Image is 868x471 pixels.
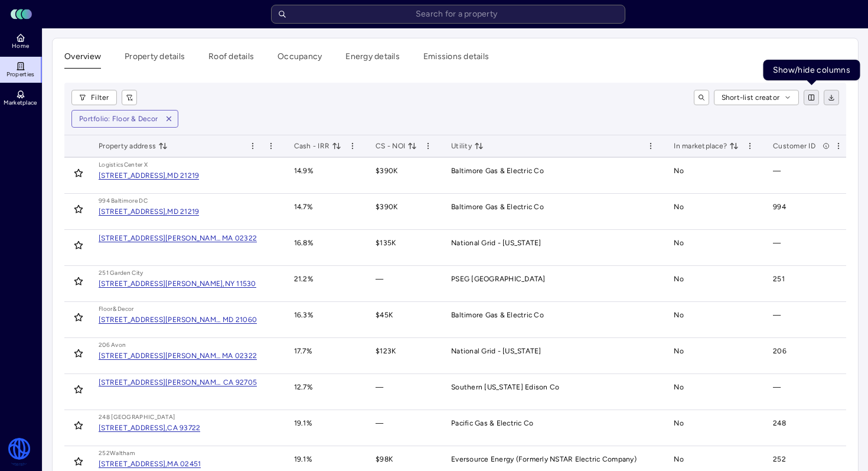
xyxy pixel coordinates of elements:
[664,338,763,374] td: No
[285,158,367,194] td: 14.9%
[99,280,256,287] a: [STREET_ADDRESS][PERSON_NAME],NY 11530
[69,452,88,471] button: Toggle favorite
[664,266,763,302] td: No
[222,352,257,359] div: MA 02322
[285,230,367,266] td: 16.8%
[222,235,257,242] div: MA 02322
[345,50,400,69] button: Energy details
[69,200,88,219] button: Toggle favorite
[442,338,664,374] td: National Grid - [US_STATE]
[99,316,223,323] div: [STREET_ADDRESS][PERSON_NAME],
[366,194,442,230] td: $390K
[664,374,763,410] td: No
[99,424,167,431] div: [STREET_ADDRESS],
[366,230,442,266] td: $135K
[69,308,88,327] button: Toggle favorite
[376,140,417,152] span: CS - NOI
[124,160,148,170] div: Center X
[451,140,484,152] span: Utility
[110,449,135,458] div: Waltham
[69,272,88,291] button: Toggle favorite
[99,460,167,467] div: [STREET_ADDRESS],
[366,338,442,374] td: $123K
[125,50,185,69] button: Property details
[69,344,88,363] button: Toggle favorite
[763,266,852,302] td: 251
[79,113,158,125] div: Portfolio: Floor & Decor
[763,302,852,338] td: —
[99,449,110,458] div: 252
[442,194,664,230] td: Baltimore Gas & Electric Co
[442,266,664,302] td: PSEG [GEOGRAPHIC_DATA]
[113,304,134,314] div: & Decor
[167,424,200,431] div: CA 93722
[99,460,201,467] a: [STREET_ADDRESS],MA 02451
[474,141,484,151] button: toggle sorting
[366,302,442,338] td: $45K
[225,280,256,287] div: NY 11530
[122,196,147,206] div: imore DC
[223,316,257,323] div: MD 21060
[763,230,852,266] td: —
[664,194,763,230] td: No
[664,410,763,446] td: No
[99,160,124,170] div: Logistics
[69,164,88,183] button: Toggle favorite
[7,438,31,466] img: Watershed
[423,50,489,69] button: Emissions details
[99,208,167,215] div: [STREET_ADDRESS],
[99,235,257,242] a: [STREET_ADDRESS][PERSON_NAME],MA 02322
[106,412,175,422] div: 8 [GEOGRAPHIC_DATA]
[442,230,664,266] td: National Grid - [US_STATE]
[167,460,201,467] div: MA 02451
[366,374,442,410] td: —
[285,338,367,374] td: 17.7%
[64,50,101,69] button: Overview
[722,92,780,103] span: Short-list creator
[714,90,800,105] button: Short-list creator
[99,379,223,386] div: [STREET_ADDRESS][PERSON_NAME][PERSON_NAME],
[158,141,168,151] button: toggle sorting
[72,111,160,127] button: Portfolio: Floor & Decor
[664,158,763,194] td: No
[99,172,167,179] div: [STREET_ADDRESS],
[99,412,106,422] div: 24
[285,302,367,338] td: 16.3%
[332,141,341,151] button: toggle sorting
[285,266,367,302] td: 21.2%
[763,158,852,194] td: —
[99,268,120,278] div: 251 Gar
[407,141,417,151] button: toggle sorting
[6,71,35,78] span: Properties
[773,140,815,152] span: Customer ID
[271,5,625,24] input: Search for a property
[763,410,852,446] td: 248
[99,196,122,206] div: 994 Balt
[366,158,442,194] td: $390K
[285,194,367,230] td: 14.7%
[442,302,664,338] td: Baltimore Gas & Electric Co
[442,410,664,446] td: Pacific Gas & Electric Co
[99,208,199,215] a: [STREET_ADDRESS],MD 21219
[763,338,852,374] td: 206
[99,235,222,242] div: [STREET_ADDRESS][PERSON_NAME],
[694,90,709,105] button: toggle search
[69,380,88,399] button: Toggle favorite
[285,374,367,410] td: 12.7%
[167,172,199,179] div: MD 21219
[99,304,113,314] div: Floor
[69,236,88,255] button: Toggle favorite
[278,50,322,69] button: Occupancy
[442,158,664,194] td: Baltimore Gas & Electric Co
[99,424,200,431] a: [STREET_ADDRESS],CA 93722
[664,302,763,338] td: No
[99,280,225,287] div: [STREET_ADDRESS][PERSON_NAME],
[71,90,117,105] button: Filter
[91,92,109,103] span: Filter
[223,379,257,386] div: CA 92705
[99,352,222,359] div: [STREET_ADDRESS][PERSON_NAME],
[99,379,257,386] a: [STREET_ADDRESS][PERSON_NAME][PERSON_NAME],CA 92705
[763,60,860,80] div: Show/hide columns
[99,316,257,323] a: [STREET_ADDRESS][PERSON_NAME],MD 21060
[763,194,852,230] td: 994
